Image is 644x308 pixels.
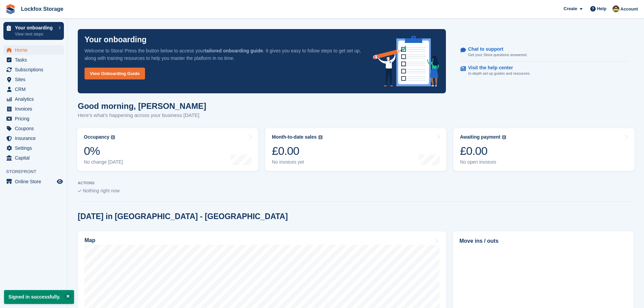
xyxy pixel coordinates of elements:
span: Help [597,5,606,12]
a: Preview store [56,177,64,186]
p: Your onboarding [15,25,55,30]
div: £0.00 [272,144,322,158]
a: menu [3,153,64,163]
a: Month-to-date sales £0.00 No invoices yet [265,128,446,171]
a: menu [3,143,64,153]
a: menu [3,124,64,133]
a: menu [3,85,64,94]
p: Chat to support [468,46,522,52]
a: Chat to support Get your Stora questions answered. [460,43,627,62]
p: Welcome to Stora! Press the button below to access your . It gives you easy to follow steps to ge... [85,47,362,62]
div: Occupancy [84,134,109,140]
div: 0% [84,144,123,158]
a: menu [3,55,64,65]
h2: Map [85,237,95,243]
span: Sites [15,75,55,84]
span: Subscriptions [15,65,55,74]
strong: tailored onboarding guide [205,48,263,53]
span: CRM [15,85,55,94]
div: £0.00 [460,144,506,158]
span: Storefront [6,168,67,175]
a: menu [3,104,64,114]
span: Create [564,5,577,12]
a: menu [3,134,64,143]
span: Account [620,6,638,13]
span: Coupons [15,124,55,133]
h1: Good morning, [PERSON_NAME] [78,101,206,111]
a: Lockfox Storage [18,3,66,15]
img: icon-info-grey-7440780725fd019a000dd9b08b2336e03edf1995a4989e88bcd33f0948082b44.svg [502,135,506,139]
a: menu [3,45,64,55]
div: Awaiting payment [460,134,501,140]
a: menu [3,75,64,84]
p: In-depth set up guides and resources. [468,71,531,76]
a: Your onboarding View next steps [3,22,64,40]
h2: Move ins / outs [459,237,627,245]
img: Dan Shepherd [613,5,619,12]
span: Capital [15,153,55,163]
img: blank_slate_check_icon-ba018cac091ee9be17c0a81a6c232d5eb81de652e7a59be601be346b1b6ddf79.svg [78,190,81,192]
img: onboarding-info-6c161a55d2c0e0a8cae90662b2fe09162a5109e8cc188191df67fb4f79e88e88.svg [373,36,439,87]
span: Home [15,45,55,55]
a: menu [3,114,64,123]
span: Pricing [15,114,55,123]
a: Visit the help center In-depth set up guides and resources. [460,62,627,80]
div: No open invoices [460,159,506,165]
div: Month-to-date sales [272,134,316,140]
span: Online Store [15,177,55,186]
a: menu [3,94,64,104]
span: Tasks [15,55,55,65]
span: Nothing right now [83,188,120,193]
span: Insurance [15,134,55,143]
a: View Onboarding Guide [85,68,145,79]
p: Your onboarding [85,36,147,44]
span: Analytics [15,94,55,104]
a: menu [3,65,64,74]
span: Settings [15,143,55,153]
a: Occupancy 0% No change [DATE] [77,128,258,171]
p: View next steps [15,31,55,37]
p: Here's what's happening across your business [DATE] [78,112,206,119]
h2: [DATE] in [GEOGRAPHIC_DATA] - [GEOGRAPHIC_DATA] [78,212,288,221]
p: Visit the help center [468,65,525,71]
a: menu [3,177,64,186]
span: Invoices [15,104,55,114]
p: Get your Stora questions answered. [468,52,527,58]
img: stora-icon-8386f47178a22dfd0bd8f6a31ec36ba5ce8667c1dd55bd0f319d3a0aa187defe.svg [5,4,16,14]
div: No change [DATE] [84,159,123,165]
p: Signed in successfully. [4,290,74,304]
div: No invoices yet [272,159,322,165]
img: icon-info-grey-7440780725fd019a000dd9b08b2336e03edf1995a4989e88bcd33f0948082b44.svg [318,135,323,139]
img: icon-info-grey-7440780725fd019a000dd9b08b2336e03edf1995a4989e88bcd33f0948082b44.svg [111,135,115,139]
a: Awaiting payment £0.00 No open invoices [453,128,635,171]
p: ACTIONS [78,181,634,185]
